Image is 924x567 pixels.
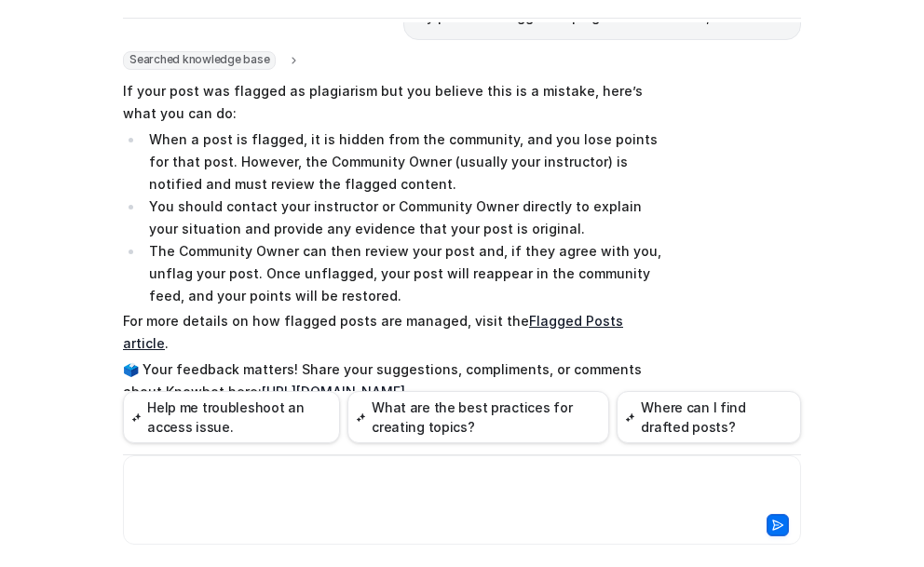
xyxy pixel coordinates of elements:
button: Help me troubleshoot an access issue. [123,391,340,443]
p: For more details on how flagged posts are managed, visit the . [123,310,668,355]
a: [URL][DOMAIN_NAME] [262,384,405,399]
p: 🗳️ Your feedback matters! Share your suggestions, compliments, or comments about Knowbot here: [123,358,668,403]
li: You should contact your instructor or Community Owner directly to explain your situation and prov... [143,196,668,240]
p: If your post was flagged as plagiarism but you believe this is a mistake, here’s what you can do: [123,80,668,125]
button: Where can I find drafted posts? [617,391,801,443]
button: What are the best practices for creating topics? [347,391,609,443]
li: The Community Owner can then review your post and, if they agree with you, unflag your post. Once... [143,240,668,307]
li: When a post is flagged, it is hidden from the community, and you lose points for that post. Howev... [143,128,668,196]
span: Searched knowledge base [123,51,276,70]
